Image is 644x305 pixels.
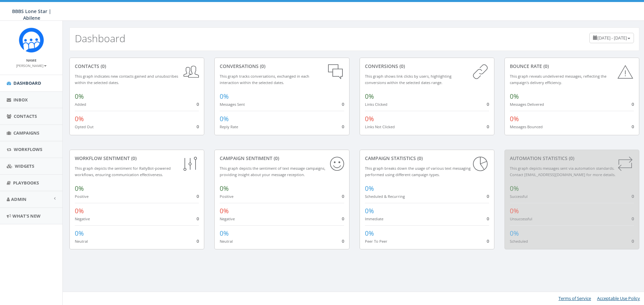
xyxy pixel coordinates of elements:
small: Scheduled [510,239,528,244]
small: Messages Delivered [510,102,544,107]
span: Dashboard [13,80,41,86]
div: Automation Statistics [510,155,634,162]
div: Workflow Sentiment [75,155,199,162]
span: 0 [487,124,489,130]
small: Successful [510,194,528,199]
small: Negative [75,216,90,221]
span: 0% [510,207,519,215]
span: 0% [365,115,374,123]
span: Campaigns [13,130,39,136]
small: This graph tracks conversations, exchanged in each interaction within the selected dates. [220,74,309,85]
span: 0 [197,193,199,199]
span: 0% [220,184,229,193]
img: Rally_Corp_Icon_1.png [19,27,44,53]
span: (0) [568,155,574,161]
span: 0% [510,229,519,238]
span: 0% [365,184,374,193]
span: Admin [11,196,26,202]
span: Widgets [15,163,34,169]
a: Terms of Service [558,295,591,301]
span: BBBS Lone Star | Abilene [12,8,51,21]
small: Links Not Clicked [365,124,395,129]
a: Acceptable Use Policy [597,295,640,301]
small: Peer To Peer [365,239,387,244]
span: 0 [487,216,489,222]
div: Bounce Rate [510,63,634,70]
span: [DATE] - [DATE] [597,35,627,41]
span: 0% [365,92,374,101]
div: Campaign Statistics [365,155,489,162]
span: (0) [272,155,279,161]
small: Immediate [365,216,383,221]
small: Positive [75,194,89,199]
small: Neutral [75,239,88,244]
span: 0 [632,101,634,107]
div: conversions [365,63,489,70]
small: Opted Out [75,124,94,129]
span: 0% [75,115,84,123]
small: This graph shows link clicks by users, highlighting conversions within the selected dates range. [365,74,451,85]
span: 0 [197,216,199,222]
span: 0 [487,193,489,199]
span: (0) [259,63,265,69]
small: Name [26,58,37,63]
span: (0) [130,155,137,161]
span: 0 [487,101,489,107]
span: Inbox [13,97,28,103]
span: 0 [197,238,199,244]
span: 0 [632,238,634,244]
span: Workflows [14,146,42,152]
span: (0) [398,63,405,69]
small: Reply Rate [220,124,238,129]
small: Messages Sent [220,102,245,107]
span: 0% [75,207,84,215]
small: This graph breaks down the usage of various text messaging performed using different campaign types. [365,166,471,177]
span: 0 [342,193,344,199]
small: Positive [220,194,233,199]
small: Negative [220,216,235,221]
span: 0 [197,101,199,107]
span: 0% [365,207,374,215]
span: 0% [75,184,84,193]
small: This graph depicts the sentiment for RallyBot-powered workflows, ensuring communication effective... [75,166,171,177]
small: Scheduled & Recurring [365,194,405,199]
a: [PERSON_NAME] [16,62,47,68]
span: 0% [75,92,84,101]
span: 0 [632,124,634,130]
h2: Dashboard [75,33,125,44]
span: 0% [220,92,229,101]
span: 0% [365,229,374,238]
span: Contacts [14,113,37,119]
span: 0 [342,101,344,107]
small: Added [75,102,86,107]
span: 0 [632,193,634,199]
span: 0 [632,216,634,222]
span: 0 [487,238,489,244]
div: contacts [75,63,199,70]
span: 0 [342,124,344,130]
div: conversations [220,63,344,70]
small: Messages Bounced [510,124,543,129]
small: [PERSON_NAME] [16,63,47,68]
span: 0% [220,207,229,215]
span: (0) [542,63,549,69]
span: 0% [510,92,519,101]
span: 0% [75,229,84,238]
div: Campaign Sentiment [220,155,344,162]
small: This graph depicts messages sent via automation standards. Contact [EMAIL_ADDRESS][DOMAIN_NAME] f... [510,166,615,177]
small: Unsuccessful [510,216,532,221]
span: What's New [12,213,41,219]
small: This graph indicates new contacts gained and unsubscribes within the selected dates. [75,74,178,85]
span: 0% [220,115,229,123]
span: 0 [197,124,199,130]
small: Links Clicked [365,102,387,107]
span: Playbooks [13,180,39,186]
span: 0% [510,184,519,193]
small: This graph depicts the sentiment of text message campaigns, providing insight about your message ... [220,166,325,177]
span: 0 [342,216,344,222]
small: Neutral [220,239,233,244]
small: This graph reveals undelivered messages, reflecting the campaign's delivery efficiency. [510,74,606,85]
span: (0) [416,155,423,161]
span: 0% [510,115,519,123]
span: (0) [99,63,106,69]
